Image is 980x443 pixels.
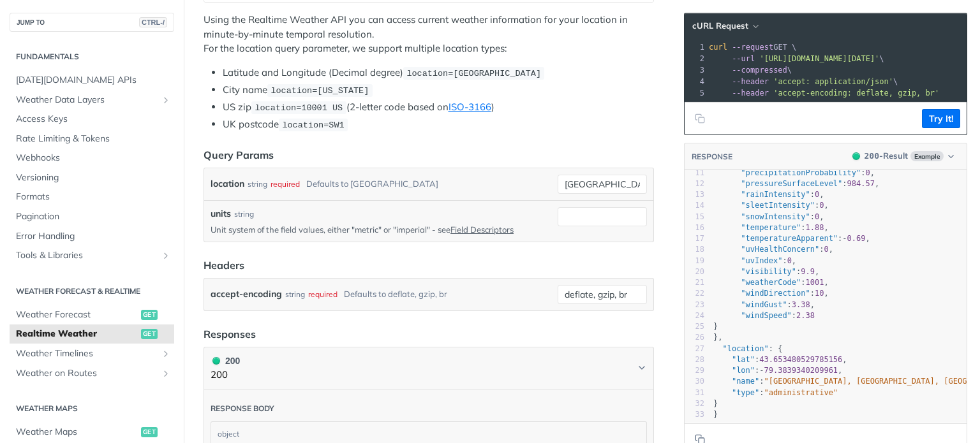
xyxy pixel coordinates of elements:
span: : , [713,212,824,221]
span: 0 [787,256,792,265]
span: cURL Request [692,20,748,31]
span: --header [732,77,769,86]
div: 2 [685,53,706,64]
h2: Weather Maps [10,403,174,414]
div: 17 [685,233,704,244]
button: JUMP TOCTRL-/ [10,13,174,32]
span: Webhooks [16,152,171,164]
div: 11 [685,168,704,178]
div: 18 [685,244,704,255]
span: 2.38 [796,311,815,320]
a: Versioning [10,168,174,187]
a: [DATE][DOMAIN_NAME] APIs [10,71,174,90]
span: Formats [16,191,171,203]
span: 200 [865,151,879,161]
span: 0 [865,168,870,177]
a: Weather Data LayersShow subpages for Weather Data Layers [10,91,174,110]
li: City name [223,83,654,98]
span: --request [732,43,773,52]
span: Pagination [16,210,171,223]
div: 29 [685,365,704,376]
span: : , [713,278,829,287]
span: Error Handling [16,230,171,243]
div: string [234,208,254,220]
span: "windGust" [741,300,787,309]
a: Weather Mapsget [10,423,174,442]
a: Field Descriptors [450,224,514,235]
label: location [211,175,244,193]
span: 0 [819,201,824,210]
span: "windSpeed" [741,311,791,320]
span: "sleetIntensity" [741,201,815,210]
div: 200 [211,354,240,368]
a: Pagination [10,207,174,226]
span: : , [713,201,829,210]
span: 0 [815,212,819,221]
span: : , [713,256,796,265]
span: 0 [824,245,828,254]
span: "uvIndex" [741,256,782,265]
span: : [713,311,815,320]
div: 32 [685,398,704,409]
span: 200 [212,357,220,365]
span: Rate Limiting & Tokens [16,133,171,145]
button: Copy to clipboard [691,109,709,128]
span: [DATE][DOMAIN_NAME] APIs [16,74,171,87]
div: 3 [685,64,706,76]
span: : { [713,344,782,353]
span: Realtime Weather [16,328,138,340]
div: 14 [685,200,704,211]
span: 1001 [806,278,824,287]
span: 3.38 [792,300,810,309]
span: } [713,399,718,408]
span: location=SW1 [282,120,344,130]
span: - [759,366,764,375]
li: UK postcode [223,117,654,132]
button: Show subpages for Weather on Routes [161,368,171,379]
span: "type" [732,388,759,397]
span: "snowIntensity" [741,212,810,221]
div: 1 [685,41,706,53]
span: "windDirection" [741,289,810,298]
span: } [713,410,718,419]
a: Access Keys [10,110,174,129]
h2: Fundamentals [10,51,174,62]
button: cURL Request [688,20,762,33]
span: Example [910,151,944,161]
a: ISO-3166 [449,101,491,113]
span: "visibility" [741,267,796,276]
h2: Weather Forecast & realtime [10,286,174,297]
div: 19 [685,256,704,266]
span: "uvHealthConcern" [741,245,819,254]
button: Show subpages for Weather Timelines [161,349,171,359]
div: 33 [685,409,704,420]
span: : , [713,300,815,309]
div: Defaults to deflate, gzip, br [344,285,447,303]
button: RESPONSE [691,150,733,163]
div: 22 [685,288,704,299]
span: 'accept-encoding: deflate, gzip, br' [773,89,939,98]
span: : , [713,190,824,199]
span: CTRL-/ [139,17,167,27]
span: curl [709,43,727,52]
div: Headers [204,258,244,273]
div: 24 [685,310,704,321]
span: Weather Timelines [16,347,158,360]
button: Try It! [922,109,960,128]
div: Response body [211,403,274,414]
span: Weather Data Layers [16,94,158,106]
label: accept-encoding [211,285,282,303]
div: 23 [685,300,704,310]
span: "rainIntensity" [741,190,810,199]
div: Defaults to [GEOGRAPHIC_DATA] [306,175,438,193]
div: 20 [685,266,704,277]
span: "temperatureApparent" [741,234,838,243]
span: "pressureSurfaceLevel" [741,179,842,188]
div: 15 [685,212,704,222]
div: - Result [865,150,908,163]
div: 4 [685,76,706,87]
span: \ [709,66,792,75]
span: : , [713,289,829,298]
div: 25 [685,321,704,332]
div: 12 [685,178,704,189]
